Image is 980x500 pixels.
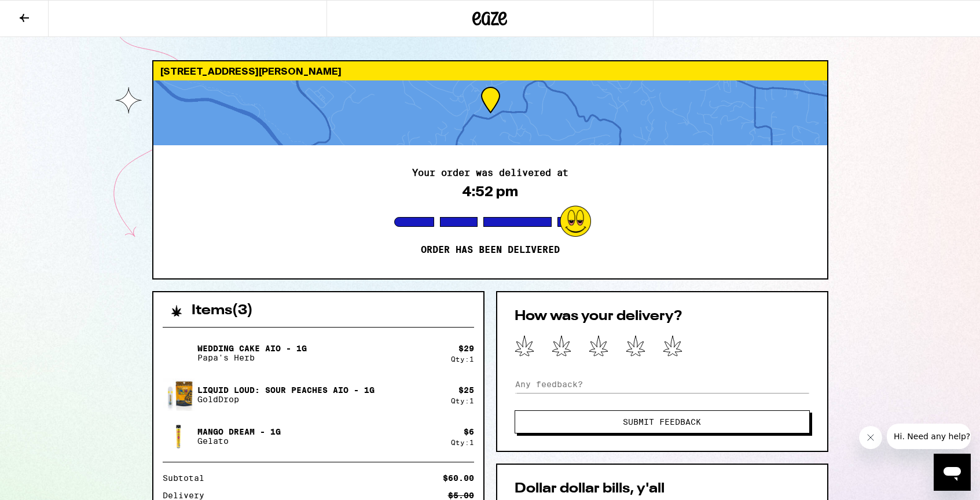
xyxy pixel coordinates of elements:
[462,183,518,200] div: 4:52 pm
[421,244,560,256] p: Order has been delivered
[412,168,568,178] h2: Your order was delivered at
[197,385,375,395] p: Liquid Loud: Sour Peaches AIO - 1g
[197,353,307,362] p: Papa's Herb
[197,436,281,446] p: Gelato
[887,424,971,449] iframe: Message from company
[163,420,195,453] img: Mango Dream - 1g
[448,491,474,499] div: $5.00
[451,355,474,363] div: Qty: 1
[515,310,810,323] h2: How was your delivery?
[192,304,253,318] h2: Items ( 3 )
[464,427,474,436] div: $ 6
[451,397,474,405] div: Qty: 1
[197,427,281,436] p: Mango Dream - 1g
[163,337,195,369] img: Wedding Cake AIO - 1g
[623,418,701,426] span: Submit Feedback
[443,474,474,482] div: $60.00
[197,395,375,404] p: GoldDrop
[515,482,810,496] h2: Dollar dollar bills, y'all
[458,385,474,395] div: $ 25
[458,344,474,353] div: $ 29
[163,474,212,482] div: Subtotal
[451,439,474,446] div: Qty: 1
[934,454,971,491] iframe: Button to launch messaging window
[153,61,827,80] div: [STREET_ADDRESS][PERSON_NAME]
[163,491,212,499] div: Delivery
[515,376,810,393] input: Any feedback?
[859,426,882,449] iframe: Close message
[163,377,195,412] img: Liquid Loud: Sour Peaches AIO - 1g
[197,344,307,353] p: Wedding Cake AIO - 1g
[515,410,810,433] button: Submit Feedback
